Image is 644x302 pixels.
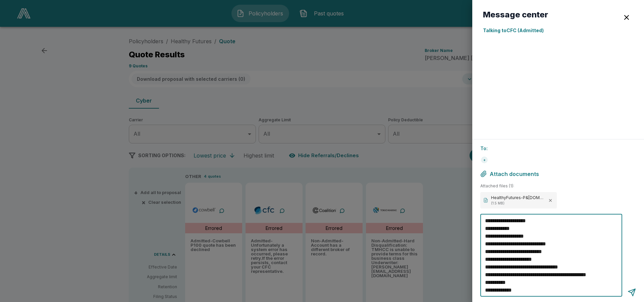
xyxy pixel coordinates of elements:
p: Talking to CFC (Admitted) [483,27,633,34]
span: Attached files ( 1 ): [480,183,636,189]
p: HealthyFutures-P&[DOMAIN_NAME](25).pdf [491,195,545,201]
h6: Message center [483,11,548,19]
span: Attach documents [490,171,539,177]
p: ( 1.5 MB ) [491,201,545,206]
p: To: [480,145,636,152]
div: + [481,157,488,163]
div: + [480,156,488,164]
